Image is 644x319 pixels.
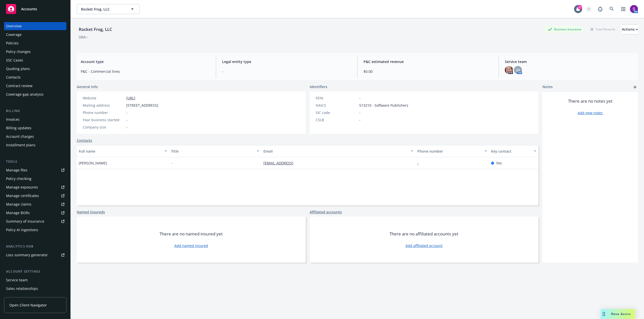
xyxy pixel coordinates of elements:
span: 513210 - Software Publishers [359,103,408,108]
div: Account charges [6,133,34,141]
div: NAICS [316,103,357,108]
div: Policies [6,39,19,47]
div: Website [83,95,124,101]
span: P&C estimated revenue [364,59,493,64]
button: Nova Assist [601,309,635,319]
a: Policy checking [4,175,66,183]
a: Manage BORs [4,209,66,217]
img: photo [630,5,638,13]
span: SF [516,68,520,73]
div: SIC code [316,110,357,115]
span: - [359,110,360,115]
a: Manage certificates [4,192,66,200]
button: Phone number [415,145,489,157]
a: Policy changes [4,48,66,56]
a: Report a Bug [595,4,605,14]
a: Installment plans [4,141,66,149]
div: Rocket Frog, LLC [77,26,114,33]
span: Identifiers [310,84,327,89]
span: Accounts [21,7,37,11]
span: Open Client Navigator [9,302,47,308]
span: - [126,124,128,130]
button: Full name [77,145,169,157]
a: Contacts [4,73,66,81]
a: Affiliated accounts [310,209,342,215]
div: Drag to move [601,309,607,319]
div: Loss summary generator [6,251,48,259]
div: Policy changes [6,48,31,56]
a: Manage exposures [4,183,66,191]
div: Tools [4,159,66,164]
div: Policy AI ingestions [6,226,38,234]
span: There are no affiliated accounts yet [389,231,458,237]
div: Year business started [83,117,124,122]
span: Account type [81,59,210,64]
div: Title [171,149,254,154]
div: Service team [6,276,28,284]
div: Summary of insurance [6,217,44,225]
div: Key contact [491,149,531,154]
span: P&C - Commercial lines [81,69,210,74]
div: Installment plans [6,141,35,149]
a: Contract review [4,82,66,90]
div: Phone number [417,149,482,154]
a: Policy AI ingestions [4,226,66,234]
a: Switch app [618,4,628,14]
a: Quoting plans [4,65,66,73]
button: Actions [622,24,638,34]
span: Rocket Frog, LLC [81,7,125,12]
div: CSLB [316,117,357,122]
a: Manage files [4,166,66,174]
div: Business Insurance [545,26,584,32]
a: Coverage gap analysis [4,90,66,98]
div: Total Rewards [588,26,618,32]
span: General info [77,84,98,89]
div: DBA: - [79,34,88,40]
span: There are no notes yet [568,98,613,104]
a: Policies [4,39,66,47]
a: [URL] [126,96,135,100]
span: - [171,160,172,166]
div: Phone number [83,110,124,115]
a: Invoices [4,115,66,123]
a: [EMAIL_ADDRESS] [263,161,297,165]
div: SSC Cases [6,56,23,64]
a: Sales relationships [4,285,66,293]
div: Analytics hub [4,244,66,249]
span: Legal entity type [222,59,351,64]
button: Rocket Frog, LLC [77,4,140,14]
div: Manage files [6,166,27,174]
a: Named insureds [77,209,105,215]
button: Title [169,145,261,157]
a: Add affiliated account [406,243,442,248]
a: SSC Cases [4,56,66,64]
span: - [126,117,128,122]
button: Email [261,145,415,157]
div: Email [263,149,408,154]
span: - [359,95,360,101]
a: Contacts [77,138,92,143]
div: Billing updates [6,124,31,132]
div: Manage certificates [6,192,39,200]
div: Coverage gap analysis [6,90,44,98]
div: Manage BORs [6,209,30,217]
img: photo [505,66,513,74]
a: add [632,84,638,90]
button: Key contact [489,145,538,157]
div: Mailing address [83,103,124,108]
div: Overview [6,22,22,30]
div: 17 [578,5,582,10]
div: Company size [83,124,124,130]
span: [PERSON_NAME] [79,160,107,166]
a: Start snowing [584,4,594,14]
div: Policy checking [6,175,31,183]
a: Account charges [4,133,66,141]
a: Summary of insurance [4,217,66,225]
div: Contract review [6,82,32,90]
span: $0.00 [364,69,493,74]
div: Actions [622,25,638,34]
div: Billing [4,108,66,113]
a: Coverage [4,31,66,39]
a: Manage claims [4,200,66,208]
a: Loss summary generator [4,251,66,259]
